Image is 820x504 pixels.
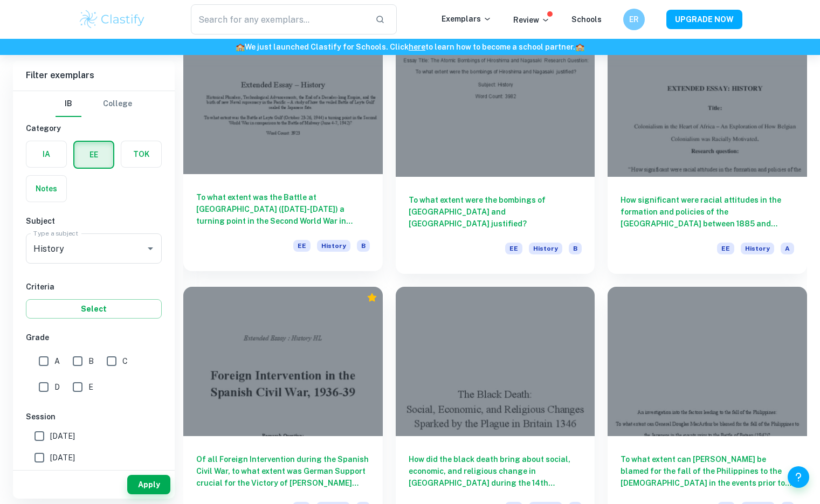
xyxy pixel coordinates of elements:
input: Search for any exemplars... [191,4,367,34]
label: Type a subject [33,229,78,238]
h6: We just launched Clastify for Schools. Click to learn how to become a school partner. [2,41,818,53]
span: B [569,243,582,254]
span: E [88,381,93,393]
a: here [409,43,425,51]
span: [DATE] [50,452,75,464]
span: 🏫 [236,43,245,51]
span: EE [717,243,734,254]
h6: How significant were racial attitudes in the formation and policies of the [GEOGRAPHIC_DATA] betw... [621,194,794,230]
h6: Filter exemplars [13,60,175,91]
button: Notes [26,176,66,202]
span: D [54,381,60,393]
span: EE [293,240,311,252]
button: UPGRADE NOW [666,10,742,29]
button: College [103,91,132,117]
button: IA [26,141,66,167]
h6: Session [26,411,162,423]
div: Premium [367,292,377,303]
h6: Subject [26,215,162,227]
p: Review [513,14,550,26]
button: Select [26,299,162,319]
h6: Category [26,122,162,134]
span: History [529,243,562,254]
button: Apply [127,475,170,494]
button: ER [623,9,645,30]
button: Help and Feedback [788,466,809,488]
h6: To what extent were the bombings of [GEOGRAPHIC_DATA] and [GEOGRAPHIC_DATA] justified? [409,194,582,230]
span: B [357,240,370,252]
p: Exemplars [442,13,492,25]
a: To what extent was the Battle at [GEOGRAPHIC_DATA] ([DATE]-[DATE]) a turning point in the Second ... [183,27,383,274]
span: EE [505,243,522,254]
div: Filter type choice [56,91,132,117]
span: History [317,240,350,252]
a: To what extent were the bombings of [GEOGRAPHIC_DATA] and [GEOGRAPHIC_DATA] justified?EEHistoryB [396,27,595,274]
span: A [54,355,60,367]
h6: Of all Foreign Intervention during the Spanish Civil War, to what extent was German Support cruci... [196,453,370,489]
h6: To what extent was the Battle at [GEOGRAPHIC_DATA] ([DATE]-[DATE]) a turning point in the Second ... [196,191,370,227]
h6: ER [628,13,640,25]
button: IB [56,91,81,117]
h6: Grade [26,332,162,343]
span: B [88,355,94,367]
a: Schools [571,15,602,24]
button: TOK [121,141,161,167]
h6: To what extent can [PERSON_NAME] be blamed for the fall of the Philippines to the [DEMOGRAPHIC_DA... [621,453,794,489]
span: C [122,355,128,367]
span: 🏫 [575,43,584,51]
span: [DATE] [50,430,75,442]
button: EE [74,142,113,168]
a: How significant were racial attitudes in the formation and policies of the [GEOGRAPHIC_DATA] betw... [608,27,807,274]
span: History [741,243,774,254]
h6: Criteria [26,281,162,293]
button: Open [143,241,158,256]
img: Clastify logo [78,9,147,30]
h6: How did the black death bring about social, economic, and religious change in [GEOGRAPHIC_DATA] d... [409,453,582,489]
span: A [781,243,794,254]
